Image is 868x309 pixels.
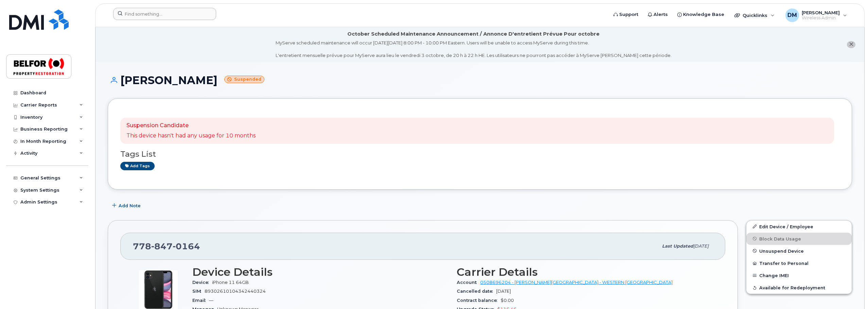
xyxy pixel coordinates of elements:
span: [DATE] [693,244,709,249]
small: Suspended [224,76,264,83]
span: $0.00 [501,298,514,303]
h3: Tags List [120,150,839,158]
span: Last updated [662,244,693,249]
span: Unsuspend Device [759,248,804,253]
div: MyServe scheduled maintenance will occur [DATE][DATE] 8:00 PM - 10:00 PM Eastern. Users will be u... [276,40,672,59]
span: Add Note [119,202,141,209]
a: Edit Device / Employee [746,220,852,233]
span: Available for Redeployment [759,285,825,290]
button: Block Data Usage [746,233,852,245]
span: SIM [192,289,205,294]
div: October Scheduled Maintenance Announcement / Annonce D'entretient Prévue Pour octobre [347,31,600,38]
button: Unsuspend Device [746,245,852,257]
button: Change IMEI [746,269,852,282]
h3: Device Details [192,266,449,278]
button: Add Note [108,200,146,212]
span: Contract balance [457,298,501,303]
span: — [209,298,213,303]
h1: [PERSON_NAME] [108,74,852,86]
span: [DATE] [496,289,511,294]
a: 0508696204 - [PERSON_NAME][GEOGRAPHIC_DATA] - WESTERN [GEOGRAPHIC_DATA] [480,280,673,285]
span: 847 [151,241,173,251]
span: Account [457,280,480,285]
span: Email [192,298,209,303]
span: iPhone 11 64GB [212,280,249,285]
h3: Carrier Details [457,266,713,278]
span: 778 [133,241,200,251]
span: Cancelled date [457,289,496,294]
button: close notification [847,41,855,48]
p: Suspension Candidate [126,122,256,130]
button: Transfer to Personal [746,257,852,269]
p: This device hasn't had any usage for 10 months [126,132,256,140]
span: Device [192,280,212,285]
a: Add tags [120,162,155,170]
button: Available for Redeployment [746,282,852,294]
span: 89302610104342440324 [205,289,266,294]
span: 0164 [173,241,200,251]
